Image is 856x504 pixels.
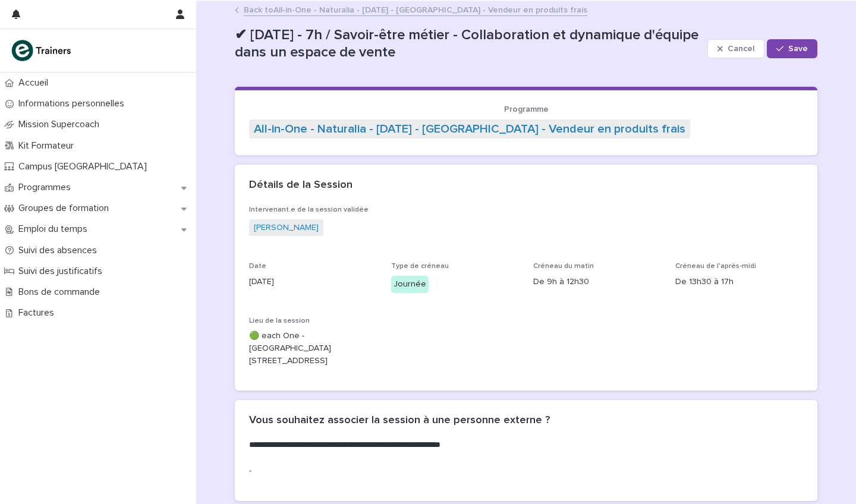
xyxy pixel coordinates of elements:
[14,307,64,319] p: Factures
[14,77,58,89] p: Accueil
[533,263,594,270] span: Créneau du matin
[675,263,756,270] span: Créneau de l'après-midi
[767,39,817,58] button: Save
[254,222,319,234] a: [PERSON_NAME]
[249,179,353,192] h2: Détails de la Session
[14,98,134,109] p: Informations personnelles
[14,182,80,193] p: Programmes
[244,2,587,16] a: Back toAll-in-One - Naturalia - [DATE] - [GEOGRAPHIC_DATA] - Vendeur en produits frais
[249,263,266,270] span: Date
[14,266,112,277] p: Suivi des justificatifs
[10,39,75,62] img: K0CqGN7SDeD6s4JG8KQk
[249,317,310,325] span: Lieu de la session
[391,276,429,293] div: Journée
[675,276,803,288] p: De 13h30 à 17h
[533,276,661,288] p: De 9h à 12h30
[249,414,550,427] h2: Vous souhaitez associer la session à une personne externe ?
[249,206,369,213] span: Intervenant.e de la session validée
[14,223,97,235] p: Emploi du temps
[728,45,754,53] span: Cancel
[391,263,449,270] span: Type de créneau
[14,203,118,214] p: Groupes de formation
[14,140,83,152] p: Kit Formateur
[14,161,156,172] p: Campus [GEOGRAPHIC_DATA]
[249,465,424,477] p: -
[788,45,808,53] span: Save
[14,245,106,256] p: Suivi des absences
[707,39,764,58] button: Cancel
[254,122,685,136] a: All-in-One - Naturalia - [DATE] - [GEOGRAPHIC_DATA] - Vendeur en produits frais
[14,286,109,298] p: Bons de commande
[14,119,109,130] p: Mission Supercoach
[235,27,703,61] p: ✔ [DATE] - 7h / Savoir-être métier - Collaboration et dynamique d'équipe dans un espace de vente
[504,105,549,114] span: Programme
[249,330,377,367] p: 🟢 each One - [GEOGRAPHIC_DATA][STREET_ADDRESS]
[249,276,377,288] p: [DATE]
